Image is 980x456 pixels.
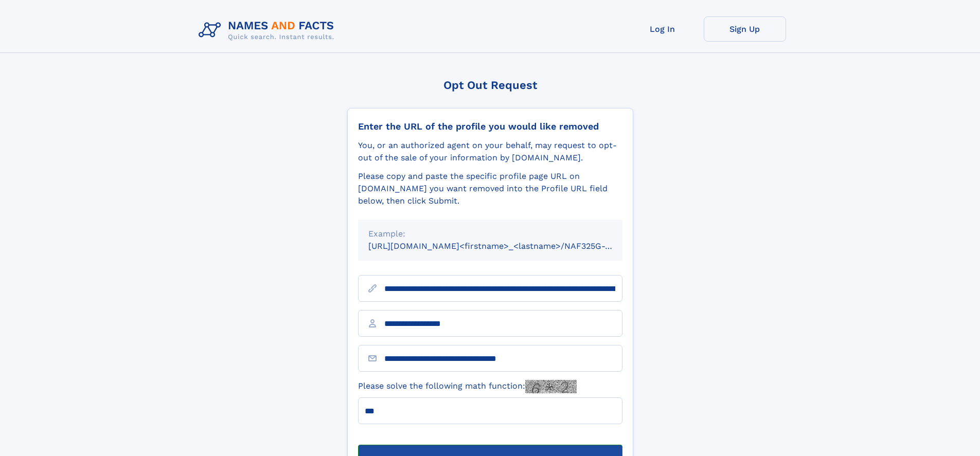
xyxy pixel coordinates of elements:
[358,139,622,164] div: You, or an authorized agent on your behalf, may request to opt-out of the sale of your informatio...
[358,170,622,207] div: Please copy and paste the specific profile page URL on [DOMAIN_NAME] you want removed into the Pr...
[368,241,642,251] small: [URL][DOMAIN_NAME]<firstname>_<lastname>/NAF325G-xxxxxxxx
[194,16,343,44] img: Logo Names and Facts
[368,228,612,240] div: Example:
[358,380,577,393] label: Please solve the following math function:
[621,16,704,42] a: Log In
[358,121,622,132] div: Enter the URL of the profile you would like removed
[347,79,633,92] div: Opt Out Request
[704,16,786,42] a: Sign Up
